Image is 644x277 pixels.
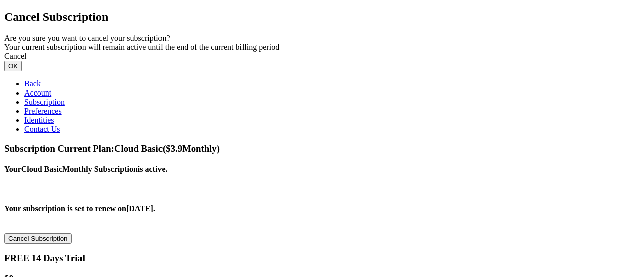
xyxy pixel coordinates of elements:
[24,125,60,133] a: Contact Us
[21,165,138,173] b: Cloud Basic Monthly Subscription
[58,143,220,154] span: Current Plan: Cloud Basic ($ 3.9 Monthly)
[4,52,640,61] div: Cancel
[4,165,640,174] h4: Your is active.
[4,233,72,244] button: Cancel Subscription
[4,10,640,24] h2: Cancel Subscription
[24,107,62,115] a: Preferences
[24,88,51,97] a: Account
[24,98,65,106] a: Subscription
[4,253,640,264] h3: FREE 14 Days Trial
[4,34,640,52] div: Are you sure you want to cancel your subscription? Your current subscription will remain active u...
[4,61,22,71] button: OK
[24,79,41,88] a: Back
[4,143,640,154] h3: Subscription
[24,116,54,124] a: Identities
[4,204,640,213] h4: Your subscription is set to renew on [DATE] .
